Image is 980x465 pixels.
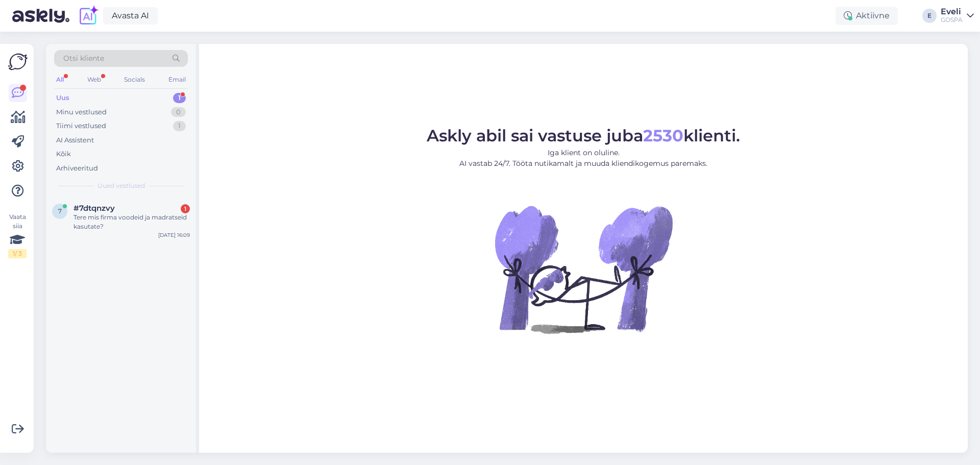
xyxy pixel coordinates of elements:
div: GOSPA [941,16,963,24]
span: Askly abil sai vastuse juba klienti. [427,126,740,145]
img: No Chat active [492,177,675,361]
div: All [54,73,66,86]
div: 1 [181,204,190,213]
div: Uus [56,93,69,103]
div: Eveli [941,8,963,16]
div: 1 [173,93,186,103]
span: 7 [58,207,62,215]
a: EveliGOSPA [941,8,974,24]
div: [DATE] 16:09 [158,231,190,239]
p: Iga klient on oluline. AI vastab 24/7. Tööta nutikamalt ja muuda kliendikogemus paremaks. [427,148,740,169]
div: E [922,9,937,23]
div: AI Assistent [56,135,94,145]
div: 1 / 3 [8,249,27,258]
span: Otsi kliente [63,53,104,64]
div: Minu vestlused [56,107,107,117]
div: 1 [173,121,186,131]
div: Arhiveeritud [56,163,98,174]
div: Tiimi vestlused [56,121,106,131]
a: Avasta AI [103,7,158,25]
div: Vaata siia [8,212,27,258]
div: Kõik [56,149,71,159]
div: 0 [171,107,186,117]
span: #7dtqnzvy [73,204,115,213]
b: 2530 [643,126,683,145]
div: Aktiivne [836,7,898,25]
div: Web [85,73,103,86]
img: Askly Logo [8,52,28,71]
div: Socials [122,73,147,86]
img: explore-ai [78,5,99,27]
div: Tere mis firma voodeid ja madratseid kasutate? [73,213,190,231]
span: Uued vestlused [97,181,145,190]
div: Email [166,73,188,86]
